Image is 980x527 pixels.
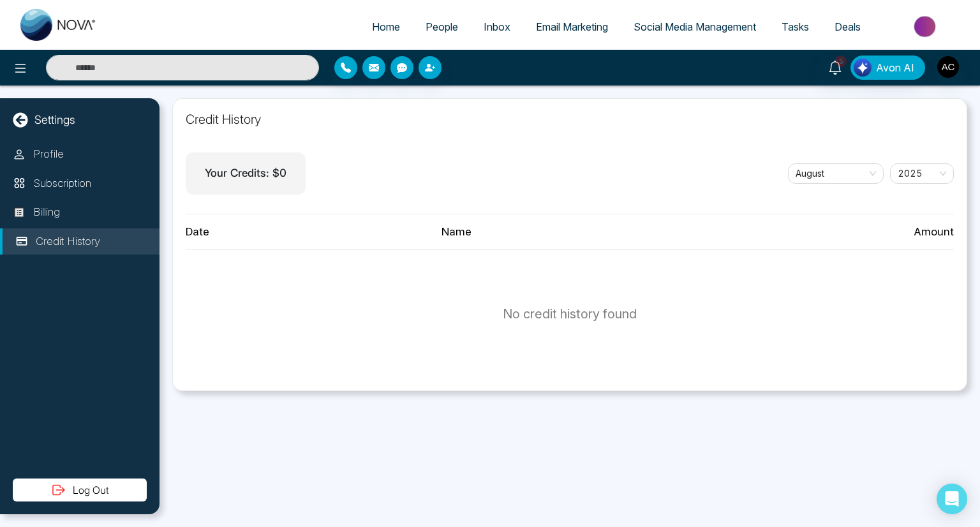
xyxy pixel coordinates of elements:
p: No credit history found [503,304,637,323]
p: Subscription [33,175,91,192]
p: Credit History [36,234,100,250]
div: Amount [698,224,954,241]
span: Deals [835,20,861,33]
button: Log Out [13,479,147,501]
img: User Avatar [937,56,959,78]
span: Tasks [782,20,809,33]
a: Email Marketing [523,15,621,39]
div: Date [186,224,442,241]
span: 2025 [898,164,946,183]
span: Inbox [484,20,510,33]
span: Email Marketing [536,20,608,33]
span: Social Media Management [634,20,756,33]
a: Home [359,15,413,39]
div: Name [442,224,697,241]
h1: Credit History [186,112,954,127]
button: Avon AI [850,56,925,80]
div: Open Intercom Messenger [937,484,967,514]
img: Nova CRM Logo [20,9,97,41]
a: Deals [822,15,873,39]
p: Billing [33,204,60,221]
img: Market-place.gif [880,12,972,41]
a: Social Media Management [621,15,769,39]
a: Inbox [471,15,523,39]
img: Lead Flow [854,59,872,77]
span: 5 [835,56,847,67]
a: People [413,15,471,39]
span: $ 0 [272,167,286,179]
a: Tasks [769,15,822,39]
a: 5 [820,56,850,78]
span: August [796,164,876,183]
span: People [426,20,458,33]
span: Home [372,20,400,33]
p: Profile [33,146,64,163]
p: Settings [34,111,75,128]
p: Your Credits: [205,165,286,182]
span: Avon AI [876,60,914,75]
